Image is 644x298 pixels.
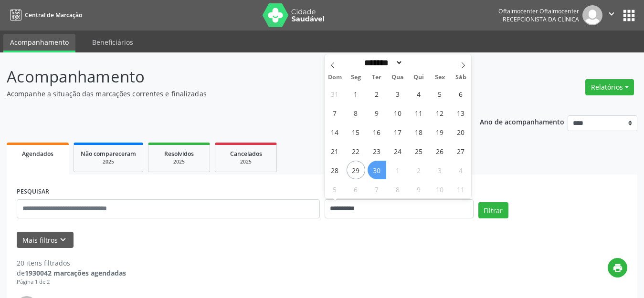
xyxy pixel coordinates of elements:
div: 20 itens filtrados [17,258,126,268]
span: Setembro 15, 2025 [347,123,365,141]
span: Setembro 2, 2025 [368,84,386,103]
span: Setembro 22, 2025 [347,142,365,160]
div: 2025 [222,158,270,165]
span: Setembro 16, 2025 [368,123,386,141]
button: Relatórios [585,79,634,95]
span: Setembro 1, 2025 [347,84,365,103]
span: Setembro 11, 2025 [410,103,428,122]
div: Página 1 de 2 [17,278,126,286]
a: Beneficiários [85,34,140,51]
span: Qua [387,74,408,81]
span: Setembro 7, 2025 [326,103,344,122]
span: Setembro 10, 2025 [389,103,407,122]
span: Outubro 3, 2025 [431,161,449,179]
i: keyboard_arrow_down [58,235,68,245]
span: Outubro 7, 2025 [368,180,386,198]
span: Sex [429,74,450,81]
span: Setembro 17, 2025 [389,123,407,141]
span: Setembro 25, 2025 [410,142,428,160]
span: Agendados [22,150,53,158]
a: Central de Marcação [7,7,82,23]
span: Setembro 4, 2025 [410,84,428,103]
div: 2025 [81,158,136,165]
span: Setembro 14, 2025 [326,123,344,141]
span: Outubro 9, 2025 [410,180,428,198]
button: apps [621,7,637,24]
span: Setembro 6, 2025 [452,84,470,103]
span: Qui [408,74,429,81]
a: Acompanhamento [3,34,75,52]
span: Outubro 1, 2025 [389,161,407,179]
label: PESQUISAR [17,185,49,199]
span: Setembro 20, 2025 [452,123,470,141]
button:  [602,5,621,25]
div: de [17,268,126,278]
select: Month [361,58,403,68]
span: Agosto 31, 2025 [326,84,344,103]
button: Mais filtroskeyboard_arrow_down [17,232,74,248]
span: Setembro 12, 2025 [431,103,449,122]
span: Ter [366,74,387,81]
p: Acompanhe a situação das marcações correntes e finalizadas [7,89,448,99]
button: print [608,258,627,277]
span: Outubro 5, 2025 [326,180,344,198]
span: Setembro 8, 2025 [347,103,365,122]
span: Setembro 3, 2025 [389,84,407,103]
div: Oftalmocenter Oftalmocenter [498,7,579,15]
span: Seg [345,74,366,81]
span: Outubro 10, 2025 [431,180,449,198]
span: Outubro 11, 2025 [452,180,470,198]
span: Dom [325,74,346,81]
div: 2025 [155,158,203,165]
span: Setembro 9, 2025 [368,103,386,122]
span: Setembro 30, 2025 [368,161,386,179]
span: Outubro 4, 2025 [452,161,470,179]
span: Setembro 28, 2025 [326,161,344,179]
span: Outubro 8, 2025 [389,180,407,198]
span: Outubro 2, 2025 [410,161,428,179]
strong: 1930042 marcações agendadas [25,268,126,277]
span: Setembro 21, 2025 [326,142,344,160]
span: Central de Marcação [25,11,82,19]
span: Setembro 26, 2025 [431,142,449,160]
i: print [612,263,623,273]
button: Filtrar [478,202,508,218]
span: Setembro 23, 2025 [368,142,386,160]
span: Não compareceram [81,150,136,158]
span: Setembro 5, 2025 [431,84,449,103]
span: Setembro 27, 2025 [452,142,470,160]
p: Acompanhamento [7,65,448,89]
span: Setembro 24, 2025 [389,142,407,160]
span: Resolvidos [164,150,194,158]
p: Ano de acompanhamento [480,115,564,127]
input: Year [403,58,434,68]
span: Recepcionista da clínica [503,15,579,23]
span: Setembro 18, 2025 [410,123,428,141]
i:  [606,9,617,19]
span: Setembro 13, 2025 [452,103,470,122]
img: img [582,5,602,25]
span: Sáb [450,74,471,81]
span: Setembro 29, 2025 [347,161,365,179]
span: Setembro 19, 2025 [431,123,449,141]
span: Outubro 6, 2025 [347,180,365,198]
span: Cancelados [230,150,262,158]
